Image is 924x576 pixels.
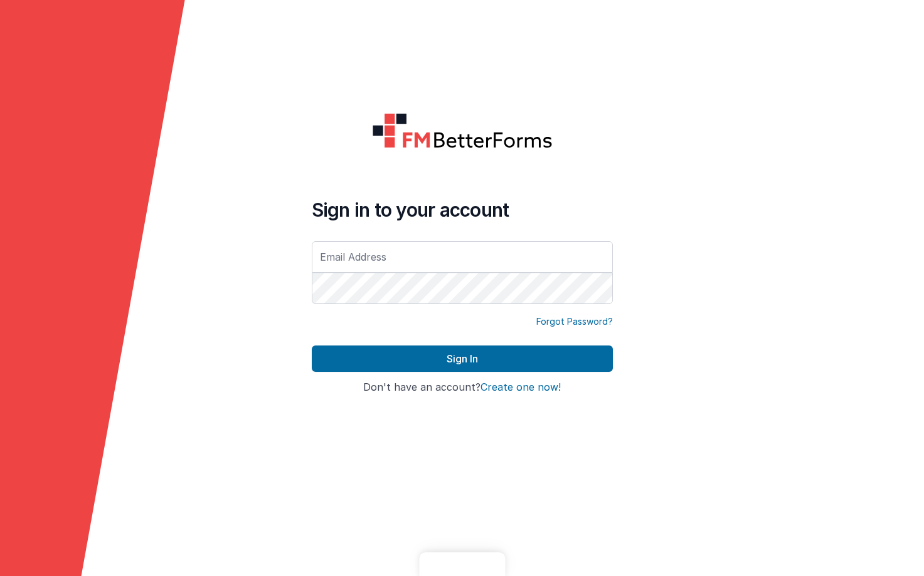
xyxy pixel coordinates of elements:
[481,382,561,393] button: Create one now!
[312,345,613,372] button: Sign In
[312,241,613,273] input: Email Address
[312,382,613,393] h4: Don't have an account?
[536,315,613,328] a: Forgot Password?
[312,198,613,221] h4: Sign in to your account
